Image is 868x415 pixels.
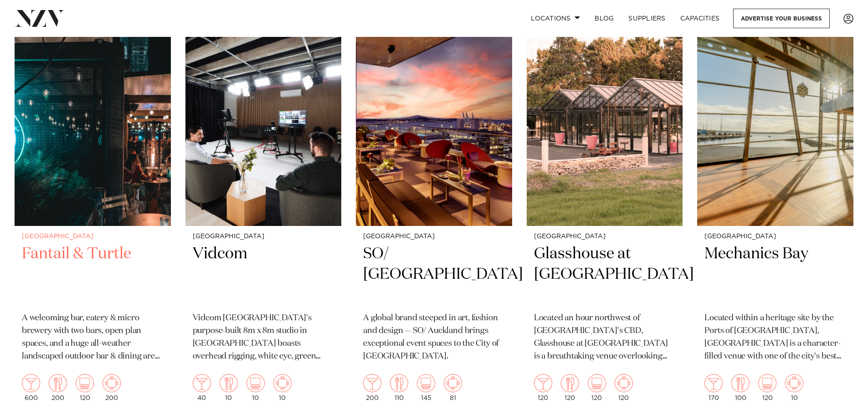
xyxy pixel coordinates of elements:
[731,374,750,392] img: dining.png
[534,374,552,401] div: 120
[534,312,676,363] p: Located an hour northwest of [GEOGRAPHIC_DATA]'s CBD, Glasshouse at [GEOGRAPHIC_DATA] is a breath...
[185,16,342,409] a: [GEOGRAPHIC_DATA] Vidcom Vidcom [GEOGRAPHIC_DATA]'s purpose-built 8m x 8m studio in [GEOGRAPHIC_D...
[247,374,265,392] img: theatre.png
[103,374,121,401] div: 200
[193,374,211,401] div: 40
[273,374,292,392] img: meeting.png
[621,9,673,28] a: SUPPLIERS
[22,244,164,305] h2: Fantail & Turtle
[704,374,723,401] div: 170
[417,374,435,392] img: theatre.png
[587,9,621,28] a: BLOG
[356,16,512,409] a: [GEOGRAPHIC_DATA] SO/ [GEOGRAPHIC_DATA] A global brand steeped in art, fashion and design — SO/ A...
[704,244,846,305] h2: Mechanics Bay
[22,374,40,401] div: 600
[193,312,334,363] p: Vidcom [GEOGRAPHIC_DATA]'s purpose-built 8m x 8m studio in [GEOGRAPHIC_DATA] boasts overhead rigg...
[704,312,846,363] p: Located within a heritage site by the Ports of [GEOGRAPHIC_DATA], [GEOGRAPHIC_DATA] is a characte...
[527,16,683,409] a: [GEOGRAPHIC_DATA] Glasshouse at [GEOGRAPHIC_DATA] Located an hour northwest of [GEOGRAPHIC_DATA]'...
[534,244,676,305] h2: Glasshouse at [GEOGRAPHIC_DATA]
[15,10,64,26] img: nzv-logo.png
[22,374,40,392] img: cocktail.png
[49,374,67,401] div: 200
[534,233,676,240] small: [GEOGRAPHIC_DATA]
[524,9,587,28] a: Locations
[444,374,462,392] img: meeting.png
[363,244,505,305] h2: SO/ [GEOGRAPHIC_DATA]
[22,233,164,240] small: [GEOGRAPHIC_DATA]
[615,374,633,392] img: meeting.png
[193,244,334,305] h2: Vidcom
[220,374,238,401] div: 10
[444,374,462,401] div: 81
[561,374,579,392] img: dining.png
[76,374,94,392] img: theatre.png
[534,374,552,392] img: cocktail.png
[561,374,579,401] div: 120
[363,374,381,401] div: 200
[193,233,334,240] small: [GEOGRAPHIC_DATA]
[588,374,606,401] div: 120
[704,233,846,240] small: [GEOGRAPHIC_DATA]
[673,9,727,28] a: Capacities
[785,374,803,392] img: meeting.png
[103,374,121,392] img: meeting.png
[273,374,292,401] div: 10
[363,233,505,240] small: [GEOGRAPHIC_DATA]
[390,374,408,392] img: dining.png
[363,374,381,392] img: cocktail.png
[588,374,606,392] img: theatre.png
[417,374,435,401] div: 145
[22,312,164,363] p: A welcoming bar, eatery & micro brewery with two bars, open plan spaces, and a huge all-weather l...
[15,16,171,409] a: [GEOGRAPHIC_DATA] Fantail & Turtle A welcoming bar, eatery & micro brewery with two bars, open pl...
[758,374,776,401] div: 120
[220,374,238,392] img: dining.png
[733,9,830,28] a: Advertise your business
[247,374,265,401] div: 10
[363,312,505,363] p: A global brand steeped in art, fashion and design — SO/ Auckland brings exceptional event spaces ...
[390,374,408,401] div: 110
[758,374,776,392] img: theatre.png
[704,374,723,392] img: cocktail.png
[731,374,750,401] div: 100
[697,16,853,409] a: [GEOGRAPHIC_DATA] Mechanics Bay Located within a heritage site by the Ports of [GEOGRAPHIC_DATA],...
[785,374,803,401] div: 10
[49,374,67,392] img: dining.png
[615,374,633,401] div: 120
[193,374,211,392] img: cocktail.png
[76,374,94,401] div: 120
